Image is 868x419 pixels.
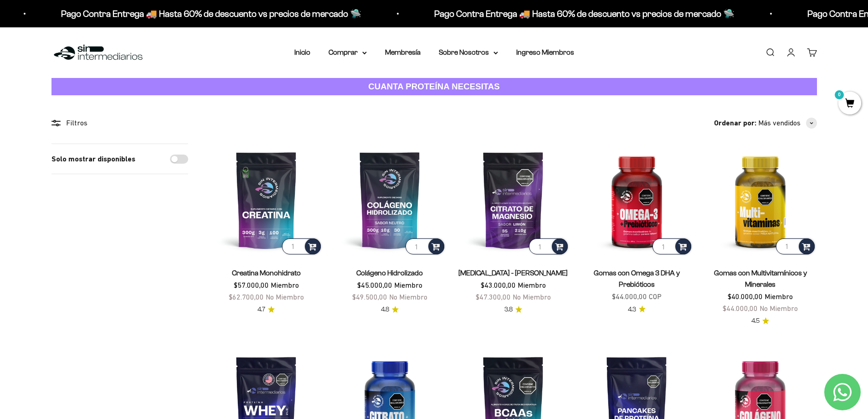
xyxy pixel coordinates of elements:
a: Gomas con Omega 3 DHA y Prebióticos [594,269,680,288]
a: Creatina Monohidrato [232,269,301,277]
button: Más vendidos [758,117,817,129]
label: Solo mostrar disponibles [51,153,135,165]
span: $45.000,00 [357,281,392,289]
span: No Miembro [389,293,427,301]
a: 3.83.8 de 5.0 estrellas [504,305,522,315]
span: $62.700,00 [229,293,264,301]
a: Membresía [385,48,421,56]
sale-price: $44.000,00 COP [612,291,662,303]
a: Gomas con Multivitamínicos y Minerales [714,269,807,288]
a: CUANTA PROTEÍNA NECESITAS [51,78,817,96]
span: No Miembro [266,293,304,301]
span: $43.000,00 [481,281,516,289]
summary: Comprar [329,47,367,58]
span: Miembro [765,292,793,300]
a: Inicio [294,48,310,56]
strong: CUANTA PROTEÍNA NECESITAS [368,82,500,91]
a: 4.84.8 de 5.0 estrellas [381,305,399,315]
span: 4.5 [751,316,760,326]
span: $44.000,00 [723,304,758,312]
span: Miembro [394,281,422,289]
span: $40.000,00 [728,292,763,300]
a: 4.54.5 de 5.0 estrellas [751,316,769,326]
span: $57.000,00 [234,281,269,289]
a: [MEDICAL_DATA] - [PERSON_NAME] [458,269,568,277]
a: 0 [838,99,861,109]
span: Más vendidos [758,117,801,129]
summary: Sobre Nosotros [439,47,498,58]
a: 4.34.3 de 5.0 estrellas [628,305,646,315]
span: No Miembro [760,304,798,312]
span: $47.300,00 [476,293,511,301]
span: Ordenar por: [714,117,756,129]
mark: 0 [834,89,845,100]
p: Pago Contra Entrega 🚚 Hasta 60% de descuento vs precios de mercado 🛸 [302,6,602,21]
div: Filtros [51,117,188,129]
span: No Miembro [513,293,551,301]
span: 4.3 [628,305,636,315]
span: Miembro [271,281,299,289]
a: Ingreso Miembros [516,48,574,56]
span: $49.500,00 [352,293,387,301]
span: 3.8 [504,305,513,315]
span: 4.7 [257,305,265,315]
a: 4.74.7 de 5.0 estrellas [257,305,275,315]
span: 4.8 [381,305,389,315]
span: Miembro [518,281,546,289]
a: Colágeno Hidrolizado [356,269,423,277]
